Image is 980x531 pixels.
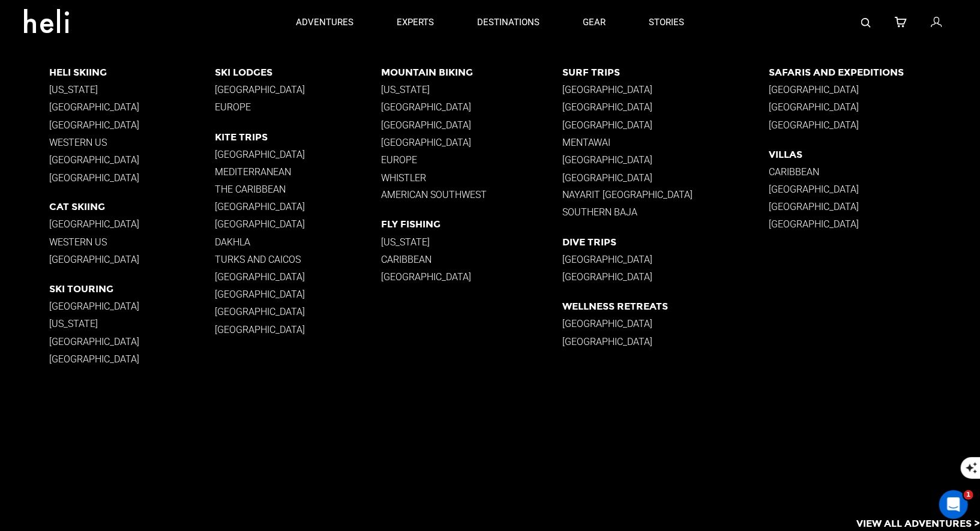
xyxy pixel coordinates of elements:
p: Caribbean [769,166,980,178]
p: [GEOGRAPHIC_DATA] [49,172,215,183]
p: experts [397,16,434,29]
p: Western US [49,236,215,248]
p: [GEOGRAPHIC_DATA] [769,119,980,131]
p: [US_STATE] [381,236,563,248]
p: [GEOGRAPHIC_DATA] [769,184,980,195]
p: Turks and Caicos [215,254,381,265]
p: [GEOGRAPHIC_DATA] [381,271,563,283]
img: search-bar-icon.svg [861,18,871,28]
p: [GEOGRAPHIC_DATA] [49,101,215,113]
p: Western US [49,137,215,148]
p: [GEOGRAPHIC_DATA] [215,201,381,212]
p: Whistler [381,172,563,183]
p: [US_STATE] [49,318,215,329]
p: [US_STATE] [381,84,563,95]
p: [GEOGRAPHIC_DATA] [49,336,215,347]
p: Mediterranean [215,166,381,178]
p: Dive Trips [563,236,769,248]
p: [GEOGRAPHIC_DATA] [769,101,980,113]
p: [GEOGRAPHIC_DATA] [769,219,980,230]
p: [GEOGRAPHIC_DATA] [769,201,980,212]
p: Europe [215,101,381,113]
p: Ski Touring [49,283,215,295]
p: [GEOGRAPHIC_DATA] [215,149,381,160]
p: Heli Skiing [49,67,215,78]
p: [GEOGRAPHIC_DATA] [49,301,215,312]
p: Surf Trips [563,67,769,78]
p: [GEOGRAPHIC_DATA] [49,154,215,166]
p: [GEOGRAPHIC_DATA] [215,289,381,300]
p: [GEOGRAPHIC_DATA] [563,84,769,95]
p: [GEOGRAPHIC_DATA] [215,324,381,335]
p: [GEOGRAPHIC_DATA] [563,336,769,347]
p: Safaris and Expeditions [769,67,980,78]
p: Villas [769,149,980,160]
p: [GEOGRAPHIC_DATA] [49,219,215,230]
p: [GEOGRAPHIC_DATA] [769,84,980,95]
p: adventures [296,16,353,29]
p: [GEOGRAPHIC_DATA] [563,119,769,131]
p: [GEOGRAPHIC_DATA] [215,84,381,95]
p: [GEOGRAPHIC_DATA] [381,101,563,113]
p: destinations [477,16,540,29]
p: [GEOGRAPHIC_DATA] [49,119,215,131]
p: Mountain Biking [381,67,563,78]
p: [GEOGRAPHIC_DATA] [215,219,381,230]
p: [GEOGRAPHIC_DATA] [49,353,215,365]
p: Southern Baja [563,207,769,218]
p: View All Adventures > [856,517,980,531]
p: Nayarit [GEOGRAPHIC_DATA] [563,189,769,200]
p: [GEOGRAPHIC_DATA] [215,271,381,283]
p: Cat Skiing [49,201,215,212]
p: Ski Lodges [215,67,381,78]
p: [GEOGRAPHIC_DATA] [563,172,769,183]
p: Fly Fishing [381,219,563,230]
p: [GEOGRAPHIC_DATA] [215,306,381,317]
p: [GEOGRAPHIC_DATA] [563,318,769,329]
p: [US_STATE] [49,84,215,95]
p: [GEOGRAPHIC_DATA] [563,271,769,283]
p: [GEOGRAPHIC_DATA] [563,154,769,166]
p: [GEOGRAPHIC_DATA] [49,254,215,265]
p: American Southwest [381,189,563,200]
p: Mentawai [563,137,769,148]
p: [GEOGRAPHIC_DATA] [381,119,563,131]
p: Wellness Retreats [563,301,769,312]
p: [GEOGRAPHIC_DATA] [563,254,769,265]
p: Kite Trips [215,131,381,143]
iframe: Intercom live chat [939,490,968,519]
p: [GEOGRAPHIC_DATA] [563,101,769,113]
p: The Caribbean [215,184,381,195]
p: Dakhla [215,236,381,248]
p: [GEOGRAPHIC_DATA] [381,137,563,148]
p: Europe [381,154,563,166]
p: Caribbean [381,254,563,265]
